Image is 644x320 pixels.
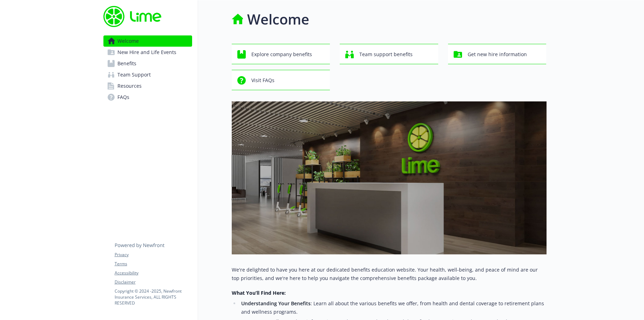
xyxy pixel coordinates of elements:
[117,47,176,58] span: New Hire and Life Events
[232,289,286,296] strong: What You’ll Find Here:
[117,80,142,92] span: Resources
[251,48,312,61] span: Explore company benefits
[103,80,192,92] a: Resources
[103,35,192,47] a: Welcome
[232,266,547,282] p: We're delighted to have you here at our dedicated benefits education website. Your health, well-b...
[232,44,330,64] button: Explore company benefits
[103,92,192,103] a: FAQs
[468,48,527,61] span: Get new hire information
[251,74,274,87] span: Visit FAQs
[340,44,438,64] button: Team support benefits
[239,299,547,316] li: : Learn all about the various benefits we offer, from health and dental coverage to retirement pl...
[103,47,192,58] a: New Hire and Life Events
[115,261,192,267] a: Terms
[115,279,192,285] a: Disclaimer
[232,101,547,254] img: overview page banner
[448,44,547,64] button: Get new hire information
[117,92,129,103] span: FAQs
[103,58,192,69] a: Benefits
[117,35,139,47] span: Welcome
[115,252,192,258] a: Privacy
[232,70,330,90] button: Visit FAQs
[117,58,136,69] span: Benefits
[115,288,192,306] p: Copyright © 2024 - 2025 , Newfront Insurance Services, ALL RIGHTS RESERVED
[117,69,151,80] span: Team Support
[247,9,309,30] h1: Welcome
[359,48,413,61] span: Team support benefits
[115,270,192,276] a: Accessibility
[103,69,192,80] a: Team Support
[241,300,311,307] strong: Understanding Your Benefits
